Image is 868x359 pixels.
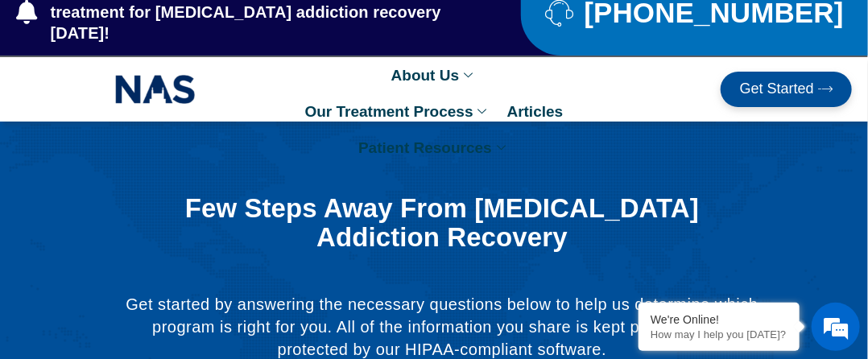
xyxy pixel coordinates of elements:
[383,57,485,93] a: About Us
[163,194,721,253] h1: Few Steps Away From [MEDICAL_DATA] Addiction Recovery
[740,81,814,97] span: Get Started
[721,72,852,107] a: Get Started
[651,313,787,326] div: We're Online!
[297,93,499,130] a: Our Treatment Process
[581,2,844,23] span: [PHONE_NUMBER]
[115,71,196,108] img: NAS_email_signature-removebg-preview.png
[350,130,518,166] a: Patient Resources
[499,93,572,130] a: Articles
[651,328,787,340] p: How may I help you today?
